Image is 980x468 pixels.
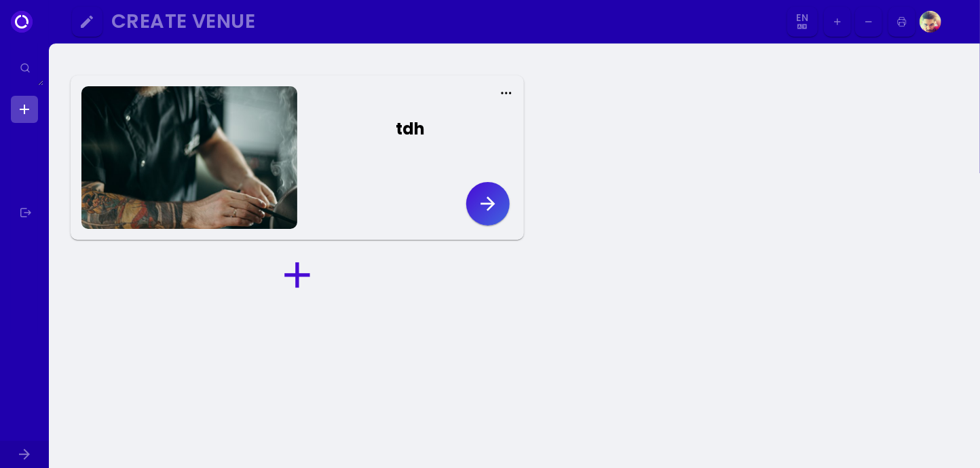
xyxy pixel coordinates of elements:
[396,117,425,141] div: tdh
[945,11,967,33] img: Image
[111,14,770,29] div: Create Venue
[920,11,941,33] img: Image
[297,100,513,165] button: tdh
[106,7,783,37] button: Create Venue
